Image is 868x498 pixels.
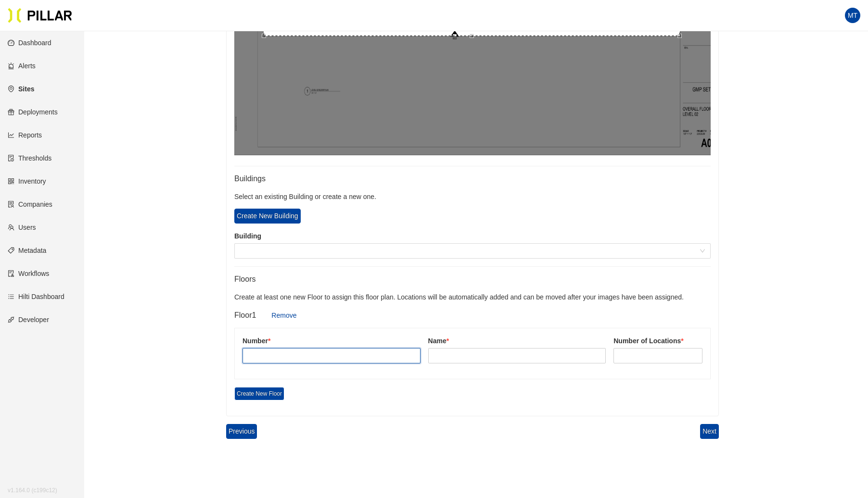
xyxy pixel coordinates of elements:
button: Create New Building [234,209,301,224]
a: tagMetadata [8,247,46,254]
h4: Buildings [234,174,711,184]
a: barsHilti Dashboard [8,293,64,300]
a: auditWorkflows [8,270,49,277]
label: Name [428,336,606,346]
a: qrcodeInventory [8,177,46,185]
label: Number of Locations [613,336,702,346]
h4: Floor 1 [234,311,271,320]
a: exceptionThresholds [8,154,51,162]
a: teamUsers [8,224,36,231]
span: MT [848,8,857,23]
h4: Floors [234,274,711,284]
a: line-chartReports [8,131,42,139]
button: Next [700,424,719,439]
a: dashboardDashboard [8,39,51,47]
label: Number [243,336,421,346]
span: Remove [271,311,296,319]
span: Create New Floor [234,387,284,400]
a: environmentSites [8,85,34,93]
label: Building [234,231,711,241]
p: Create at least one new Floor to assign this floor plan. Locations will be automatically added an... [234,292,711,302]
p: Select an existing Building or create a new one. [234,191,711,202]
button: Previous [226,424,257,439]
img: Pillar Technologies [8,8,72,23]
a: giftDeployments [8,108,58,116]
a: apiDeveloper [8,316,49,324]
a: solutionCompanies [8,200,52,208]
a: alertAlerts [8,62,36,70]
